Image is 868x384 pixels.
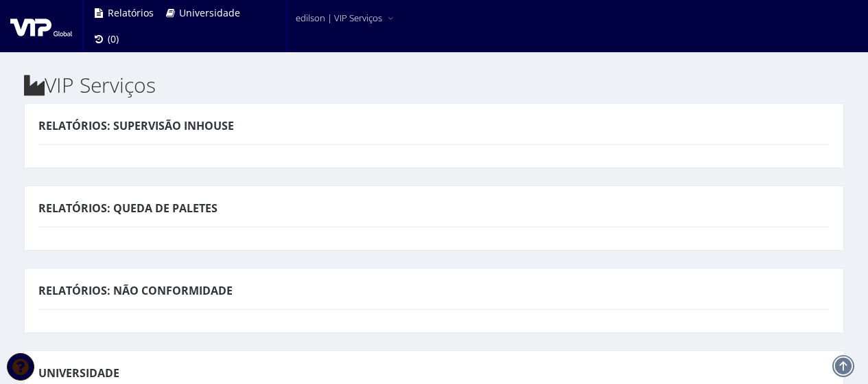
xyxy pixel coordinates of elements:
span: Relatórios [108,6,154,19]
span: Universidade [179,6,240,19]
img: logo [10,16,72,36]
span: Relatórios: Supervisão InHouse [38,118,234,133]
span: Relatórios: Não Conformidade [38,283,233,298]
span: Universidade [38,365,119,381]
span: Relatórios: Queda de Paletes [38,201,218,216]
a: (0) [87,26,124,52]
span: edilson | VIP Serviços [296,11,382,25]
span: (0) [108,32,119,45]
h2: VIP Serviços [24,74,844,96]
